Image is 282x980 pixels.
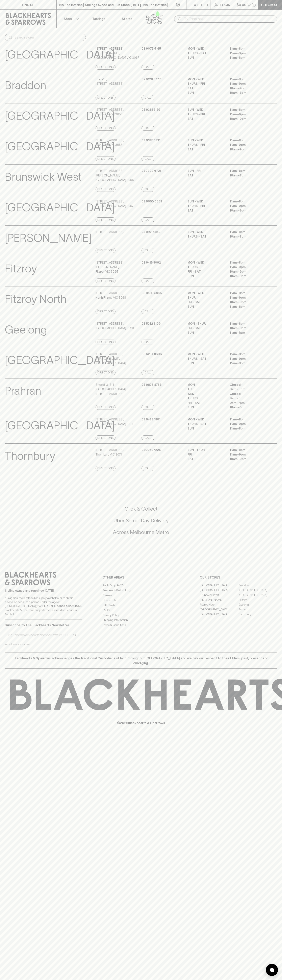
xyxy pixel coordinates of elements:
p: MON - WED [187,291,224,295]
a: [GEOGRAPHIC_DATA] [238,588,277,593]
p: [GEOGRAPHIC_DATA] [5,199,115,216]
p: [GEOGRAPHIC_DATA] [5,107,115,124]
p: [GEOGRAPHIC_DATA] [5,138,115,155]
p: 03 5242 8109 [142,321,161,326]
p: Braddon [5,77,46,94]
p: 10am – 9pm [230,208,266,213]
a: Call [142,187,154,192]
p: 11am – 9pm [230,422,266,426]
p: TUES [187,387,224,392]
p: 10am – 8pm [230,91,266,95]
p: 11am – 8pm [230,55,266,60]
p: 10am – 9pm [230,117,266,121]
p: Blackhearts & Sparrows acknowledges the traditional Custodians of land throughout [GEOGRAPHIC_DAT... [8,656,274,665]
p: SUN [187,55,224,60]
a: [GEOGRAPHIC_DATA] [200,583,238,588]
p: THURS - FRI [187,81,224,86]
a: Directions [96,248,116,253]
a: Thornbury [238,612,277,617]
a: Fitzroy [238,597,277,602]
p: THURS [187,265,224,269]
a: Directions [96,278,116,283]
p: 11am – 8pm [230,107,266,112]
p: [STREET_ADDRESS][PERSON_NAME] , [GEOGRAPHIC_DATA] [96,352,140,366]
strong: Liquor License #32064953 [44,604,81,608]
h5: Click & Collect [5,506,277,512]
a: [GEOGRAPHIC_DATA] [200,612,238,617]
p: 11am – 8pm [230,291,266,295]
p: SUN - WED [187,230,224,234]
p: Shop 15 , [STREET_ADDRESS] [96,77,123,86]
a: Tastings [85,10,113,28]
p: SAT [187,173,224,178]
a: Call [142,309,154,314]
p: 11am – 8pm [230,260,266,265]
p: 03 9428 1801 [142,417,160,422]
p: FRI - SAT [187,401,224,405]
p: 0399697225 [142,448,161,452]
p: [STREET_ADDRESS] , [GEOGRAPHIC_DATA] 3121 [96,417,133,426]
p: 9am – 6pm [230,396,266,401]
p: [GEOGRAPHIC_DATA] [5,352,115,369]
p: 03 9050 0659 [142,199,162,204]
p: SUN [187,405,224,410]
p: THUR [187,295,224,300]
p: [STREET_ADDRESS][PERSON_NAME] , [GEOGRAPHIC_DATA] VIC 3067 [96,46,140,60]
a: Call [142,340,154,344]
p: THURS - SAT [187,357,224,361]
a: Call [142,248,154,253]
p: Stores [122,16,132,21]
p: MON - THUR [187,321,224,326]
p: Fitzroy North [5,291,67,308]
p: Sat [187,457,224,461]
p: SAT [187,208,224,213]
p: Checkout [261,2,279,7]
p: [GEOGRAPHIC_DATA] [5,46,115,63]
p: OTHER AREAS [102,575,180,580]
p: 11am – 8pm [230,138,266,143]
p: [STREET_ADDRESS] , Brunswick VIC 3056 [96,107,124,117]
a: Fitzroy North [200,602,238,607]
p: 11am – 9pm [230,265,266,269]
p: [STREET_ADDRESS] , Thornbury VIC 3071 [96,448,124,457]
p: 11am – 9pm [230,452,266,457]
a: [PERSON_NAME] [200,597,238,602]
p: 10am – 9pm [230,147,266,152]
p: FRI - SAT [187,326,224,330]
p: SUN [187,91,224,95]
a: Call [142,65,154,70]
p: [STREET_ADDRESS] , [96,230,124,234]
p: 10am – 9pm [230,300,266,304]
p: 11am – 8pm [230,361,266,366]
p: 11am – 9pm [230,357,266,361]
p: MON - WED [187,260,224,265]
p: [PERSON_NAME] [5,230,92,246]
a: Call [142,156,154,161]
p: 03 9826 8768 [142,383,161,387]
p: 11am – 9pm [230,81,266,86]
p: THURS - FRI [187,204,224,208]
p: 11am – 8pm [230,352,266,357]
p: 03 6234 8696 [142,352,162,357]
a: Gift Cards [102,603,180,608]
p: 10am – 8pm [230,173,266,178]
a: Directions [96,156,116,161]
p: 10am – 8pm [230,326,266,330]
a: Directions [96,340,116,344]
p: Fri [187,452,224,457]
p: THURS - SAT [187,234,224,239]
a: Directions [96,126,116,131]
p: We will never spam you [5,642,82,646]
a: Call [142,217,154,222]
p: Prahran [5,383,41,399]
p: Sibling owned and run since [DATE] [5,589,82,593]
p: 11am – 8pm [230,426,266,431]
a: Directions [96,95,116,100]
p: SUN [187,304,224,309]
p: Wishlist [194,2,209,7]
p: SUN [187,361,224,366]
a: Call [142,95,154,100]
a: Braddon [238,583,277,588]
p: 10am – 8pm [230,234,266,239]
p: THURS [187,396,224,401]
